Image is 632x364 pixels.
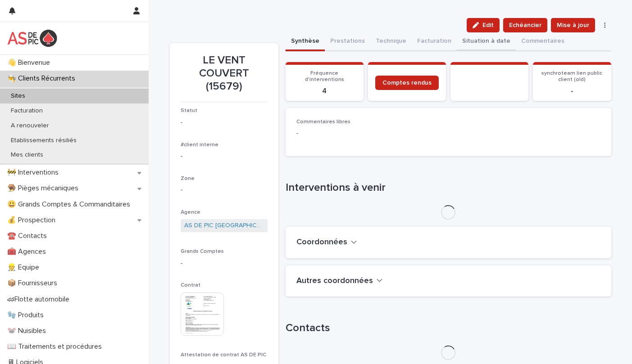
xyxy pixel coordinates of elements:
span: Fréquence d'interventions [305,71,344,82]
p: - [181,118,268,127]
span: Edit [482,22,494,28]
p: 🪤 Pièges mécaniques [4,184,86,193]
p: 👷 Equipe [4,263,46,272]
p: Etablissements résiliés [4,137,84,144]
span: Agence [181,210,200,215]
p: 🚧 Interventions [4,168,66,177]
a: AS DE PIC [GEOGRAPHIC_DATA] [184,221,264,230]
p: 4 [291,87,358,95]
p: 😃 Grands Comptes & Commanditaires [4,200,137,209]
button: Mise à jour [551,18,595,32]
button: Edit [467,18,500,32]
button: Facturation [412,32,457,51]
span: Commentaires libres [296,119,350,125]
button: Situation à date [457,32,516,51]
p: 📖 Traitements et procédures [4,342,109,351]
span: Attestation de contrat AS DE PIC [181,352,266,358]
h2: Coordonnées [296,238,347,247]
button: Commentaires [516,32,570,51]
button: Synthèse [286,32,325,51]
button: Echéancier [503,18,547,32]
span: Statut [181,108,197,113]
p: Mes clients [4,151,50,159]
p: 👋 Bienvenue [4,58,57,67]
span: Mise à jour [557,21,589,30]
p: - [181,259,268,268]
span: Echéancier [509,21,541,30]
p: Sites [4,92,32,100]
span: #client interne [181,142,218,148]
p: - [538,87,605,95]
span: Zone [181,176,195,181]
p: 🐭 Nuisibles [4,327,53,335]
p: 💰 Prospection [4,216,63,225]
p: - [181,185,268,195]
p: Facturation [4,107,50,115]
p: - [296,129,600,138]
button: Coordonnées [296,238,357,247]
p: 🧤 Produits [4,311,51,319]
p: ☎️ Contacts [4,232,54,240]
p: LE VENT COUVERT (15679) [181,54,268,93]
button: Prestations [325,32,370,51]
a: Comptes rendus [375,76,439,90]
span: Contrat [181,283,200,288]
span: Grands Comptes [181,249,224,254]
p: 👨‍🍳 Clients Récurrents [4,74,82,83]
p: A renouveler [4,122,56,130]
img: yKcqic14S0S6KrLdrqO6 [7,29,57,47]
p: 🧰 Agences [4,247,53,256]
button: Autres coordonnées [296,276,383,286]
h1: Interventions à venir [286,181,611,194]
span: synchroteam lien public client (old) [541,71,602,82]
p: - [181,152,268,161]
p: 📦 Fournisseurs [4,279,64,288]
button: Technique [370,32,412,51]
h2: Autres coordonnées [296,276,373,286]
h1: Contacts [286,322,611,335]
p: 🏎Flotte automobile [4,295,77,304]
span: Comptes rendus [382,80,432,86]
